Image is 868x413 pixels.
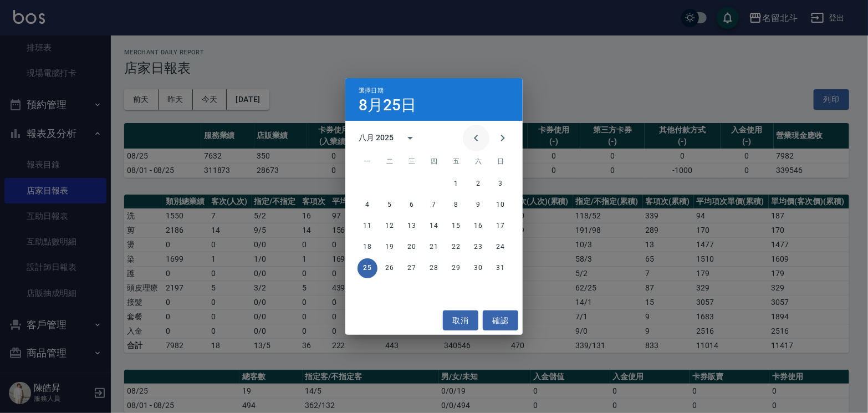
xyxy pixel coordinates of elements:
[359,87,384,94] span: 選擇日期
[468,195,488,215] button: 9
[402,237,422,257] button: 20
[424,237,444,257] button: 21
[402,195,422,215] button: 6
[483,310,518,331] button: 確認
[424,258,444,278] button: 28
[491,174,510,194] button: 3
[446,258,466,278] button: 29
[397,125,423,151] button: calendar view is open, switch to year view
[446,151,466,173] span: 星期五
[446,216,466,236] button: 15
[380,216,400,236] button: 12
[380,151,400,173] span: 星期二
[359,132,394,144] div: 八月 2025
[491,195,510,215] button: 10
[468,237,488,257] button: 23
[463,125,489,151] button: Previous month
[446,237,466,257] button: 22
[402,151,422,173] span: 星期三
[380,195,400,215] button: 5
[358,195,377,215] button: 4
[358,258,377,278] button: 25
[380,258,400,278] button: 26
[446,174,466,194] button: 1
[468,151,488,173] span: 星期六
[491,258,510,278] button: 31
[491,216,510,236] button: 17
[489,125,516,151] button: Next month
[424,195,444,215] button: 7
[358,216,377,236] button: 11
[424,216,444,236] button: 14
[443,310,478,331] button: 取消
[358,237,377,257] button: 18
[468,258,488,278] button: 30
[380,237,400,257] button: 19
[491,151,510,173] span: 星期日
[446,195,466,215] button: 8
[468,216,488,236] button: 16
[358,151,377,173] span: 星期一
[424,151,444,173] span: 星期四
[359,99,416,112] h4: 8月25日
[468,174,488,194] button: 2
[491,237,510,257] button: 24
[402,216,422,236] button: 13
[402,258,422,278] button: 27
